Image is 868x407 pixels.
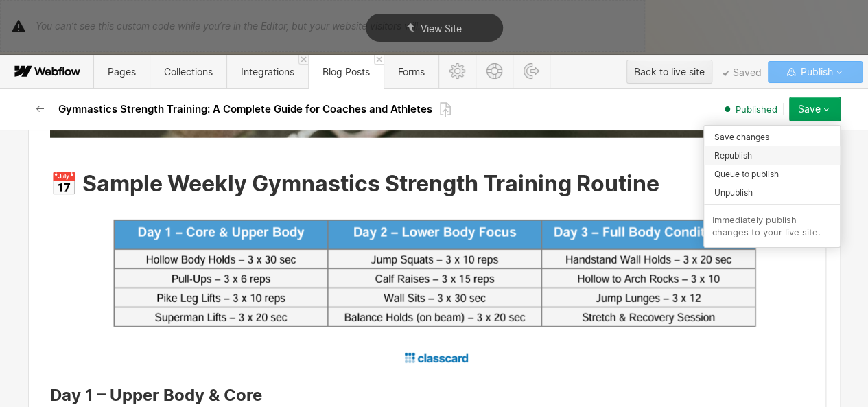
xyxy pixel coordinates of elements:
[50,385,262,405] strong: Day 1 – Upper Body & Core
[58,102,432,116] h2: Gymnastics Strength Training: A Complete Guide for Coaches and Athletes
[626,60,712,84] button: Back to live site
[241,66,294,78] span: Integrations
[768,61,863,83] button: Publish
[50,170,659,197] strong: 📅 Sample Weekly Gymnastics Strength Training Routine
[634,62,705,82] div: Back to live site
[714,186,753,199] span: Unpublish
[374,55,384,65] a: Close 'Blog Posts' tab
[104,203,765,369] img: sample weekly gymnastics strength training routine
[714,130,769,143] span: Save changes
[164,66,213,78] span: Collections
[398,66,425,78] span: Forms
[322,66,370,78] span: Blog Posts
[714,167,779,181] span: Queue to publish
[421,23,462,34] span: View Site
[797,62,832,82] span: Publish
[714,149,752,162] span: Republish
[50,147,819,158] p: ‍
[298,55,308,65] a: Close 'Integrations' tab
[723,70,762,77] span: Saved
[108,66,136,78] span: Pages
